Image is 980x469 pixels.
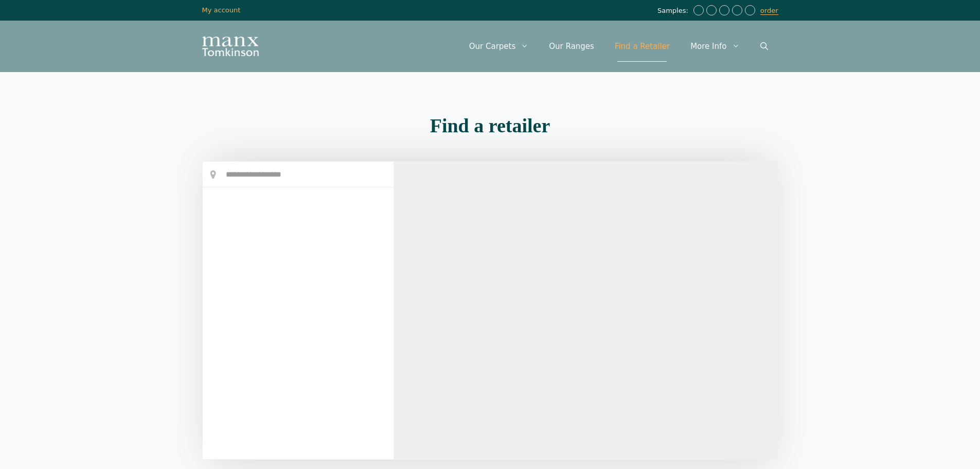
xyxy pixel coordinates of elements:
img: Manx Tomkinson [202,37,259,56]
a: Our Ranges [539,31,604,62]
a: Open Search Bar [750,31,778,62]
a: Our Carpets [459,31,539,62]
nav: Primary [459,31,778,62]
a: order [760,7,778,15]
a: More Info [680,31,750,62]
a: Find a Retailer [604,31,680,62]
span: Samples: [657,7,691,15]
h2: Find a retailer [202,116,778,135]
a: My account [202,6,241,14]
